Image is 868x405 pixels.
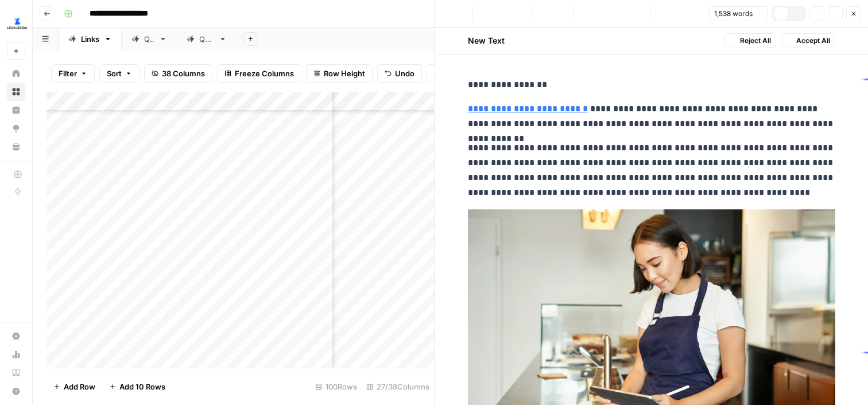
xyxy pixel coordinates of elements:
span: Freeze Columns [235,68,294,79]
a: Opportunities [7,119,25,138]
span: 1,538 words [714,9,753,19]
div: QA [144,33,154,45]
a: Usage [7,345,25,364]
button: Row Height [306,64,373,83]
button: Sort [99,64,139,83]
a: Your Data [7,138,25,156]
a: Links [59,28,122,50]
button: Accept All [781,33,835,48]
button: Filter [51,64,95,83]
button: Add Row [46,377,102,396]
span: Reject All [740,36,771,46]
div: 100 Rows [311,377,362,396]
a: QA [122,28,177,50]
span: 38 Columns [162,68,205,79]
img: LegalZoom Logo [7,13,28,34]
button: Workspace: LegalZoom [7,9,25,38]
button: Help + Support [7,382,25,400]
span: Sort [107,68,122,79]
span: Add 10 Rows [119,381,165,392]
a: Insights [7,101,25,119]
a: Learning Hub [7,364,25,382]
button: Freeze Columns [217,64,301,83]
div: 27/38 Columns [362,377,434,396]
button: 1,538 words [709,6,768,21]
span: Filter [59,68,77,79]
button: 38 Columns [144,64,212,83]
div: QA2 [199,33,214,45]
span: Row Height [324,68,365,79]
button: Reject All [724,33,776,48]
span: Add Row [64,381,95,392]
span: Accept All [796,36,830,46]
a: Settings [7,327,25,345]
div: Links [81,33,99,45]
a: Home [7,64,25,83]
h2: New Text [468,35,505,46]
button: Add 10 Rows [102,377,172,396]
a: QA2 [177,28,237,50]
a: Browse [7,83,25,101]
button: Undo [377,64,422,83]
span: Undo [395,68,414,79]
